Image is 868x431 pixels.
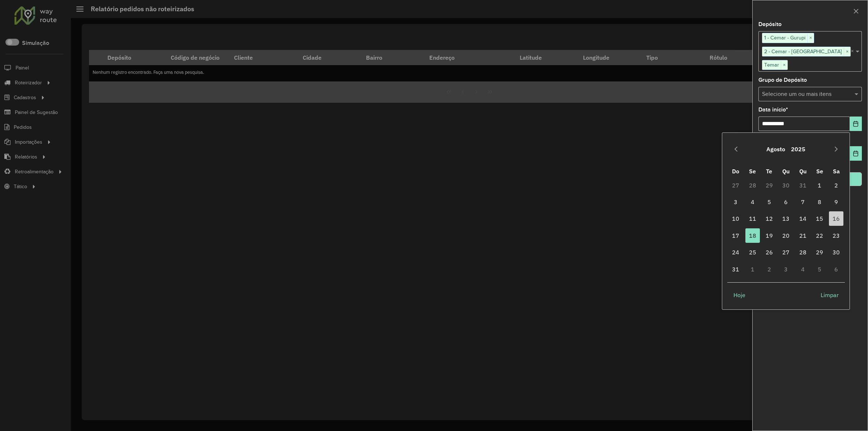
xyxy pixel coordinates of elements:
td: 13 [778,210,794,227]
span: Qu [799,168,807,175]
td: 29 [811,244,828,261]
span: 15 [812,211,827,226]
button: Choose Month [763,140,788,158]
label: Depósito [758,20,782,29]
td: 14 [794,210,811,227]
span: 19 [762,228,776,243]
td: 5 [761,194,778,210]
span: 10 [728,211,743,226]
span: 8 [812,195,827,209]
td: 25 [744,244,761,261]
td: 16 [828,210,844,227]
button: Next Month [830,143,842,155]
span: 11 [745,211,760,226]
span: Temar [762,60,781,69]
button: Choose Year [788,140,808,158]
span: 26 [762,245,776,259]
td: 6 [828,261,844,277]
td: 1 [744,261,761,277]
td: 7 [794,194,811,210]
td: 17 [727,227,744,244]
td: 31 [794,177,811,193]
span: × [844,47,850,56]
td: 20 [778,227,794,244]
span: 28 [796,245,810,259]
td: 2 [828,177,844,193]
span: 17 [728,228,743,243]
td: 4 [744,194,761,210]
span: 16 [829,211,843,226]
span: 30 [829,245,843,259]
div: Choose Date [722,132,850,310]
span: Clear all [851,47,855,56]
button: Choose Date [850,117,862,131]
td: 30 [828,244,844,261]
span: 13 [779,211,793,226]
span: 31 [728,262,743,276]
td: 5 [811,261,828,277]
td: 9 [828,194,844,210]
span: 27 [779,245,793,259]
td: 1 [811,177,828,193]
button: Hoje [727,288,752,302]
td: 23 [828,227,844,244]
span: 14 [796,211,810,226]
span: 20 [779,228,793,243]
td: 26 [761,244,778,261]
td: 3 [727,194,744,210]
td: 28 [794,244,811,261]
label: Data início [758,105,788,114]
span: Se [749,168,756,175]
span: 23 [829,228,843,243]
td: 24 [727,244,744,261]
td: 12 [761,210,778,227]
span: 3 [728,195,743,209]
td: 2 [761,261,778,277]
button: Limpar [814,288,845,302]
span: 2 [829,178,843,193]
span: 5 [762,195,776,209]
span: 7 [796,195,810,209]
span: 6 [779,195,793,209]
span: 24 [728,245,743,259]
td: 21 [794,227,811,244]
span: 12 [762,211,776,226]
td: 27 [778,244,794,261]
td: 31 [727,261,744,277]
td: 27 [727,177,744,193]
span: 4 [745,195,760,209]
span: 25 [745,245,760,259]
span: × [807,34,814,42]
td: 11 [744,210,761,227]
td: 18 [744,227,761,244]
td: 3 [778,261,794,277]
span: 18 [745,228,760,243]
td: 22 [811,227,828,244]
span: Hoje [733,291,745,299]
td: 15 [811,210,828,227]
td: 29 [761,177,778,193]
td: 6 [778,194,794,210]
button: Choose Date [850,146,862,161]
td: 28 [744,177,761,193]
span: 29 [812,245,827,259]
button: Previous Month [730,143,742,155]
span: 2 - Cemar - [GEOGRAPHIC_DATA] [762,47,844,56]
span: 21 [796,228,810,243]
span: Qu [782,168,790,175]
label: Grupo de Depósito [758,76,807,84]
td: 8 [811,194,828,210]
span: 1 - Cemar - Gurupi [762,33,807,42]
td: 19 [761,227,778,244]
td: 30 [778,177,794,193]
span: Do [732,168,739,175]
span: 1 [812,178,827,193]
span: 22 [812,228,827,243]
span: Te [766,168,772,175]
td: 10 [727,210,744,227]
span: Limpar [821,291,839,299]
span: × [781,61,787,69]
td: 4 [794,261,811,277]
span: Se [816,168,823,175]
span: Sa [833,168,840,175]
